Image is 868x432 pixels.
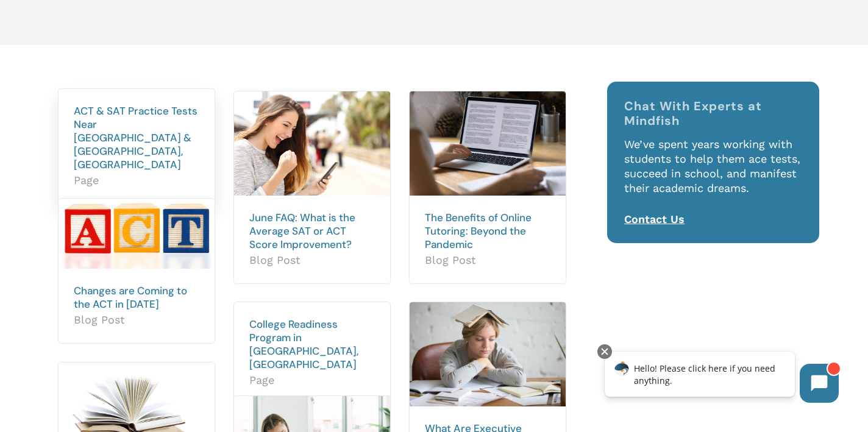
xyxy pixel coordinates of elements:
img: Close,Up,View,Of,Modern,Technology,Digital,Gadget,Opened,Computer [410,91,566,196]
span: Page [249,373,375,388]
p: We’ve spent years working with students to help them ace tests, succeed in school, and manifest t... [624,137,802,212]
a: June FAQ: What is the Average SAT or ACT Score Improvement? [249,211,355,251]
span: Blog Post [249,253,375,267]
a: Changes are Coming to the ACT in [DATE] [74,284,187,311]
img: American,College,Test,Act,Alphabet,Blocks,Over,White,Background. [59,199,215,269]
span: Page [74,173,199,188]
a: ACT & SAT Practice Tests Near [GEOGRAPHIC_DATA] & [GEOGRAPHIC_DATA], [GEOGRAPHIC_DATA] [74,104,197,171]
span: Blog Post [425,253,550,267]
a: The Benefits of Online Tutoring: Beyond the Pandemic [425,211,532,251]
iframe: Chatbot [592,342,851,415]
span: Blog Post [74,313,199,327]
a: Contact Us [624,213,685,225]
a: College Readiness Program in [GEOGRAPHIC_DATA], [GEOGRAPHIC_DATA] [249,317,358,371]
h4: Chat With Experts at Mindfish [624,99,802,128]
